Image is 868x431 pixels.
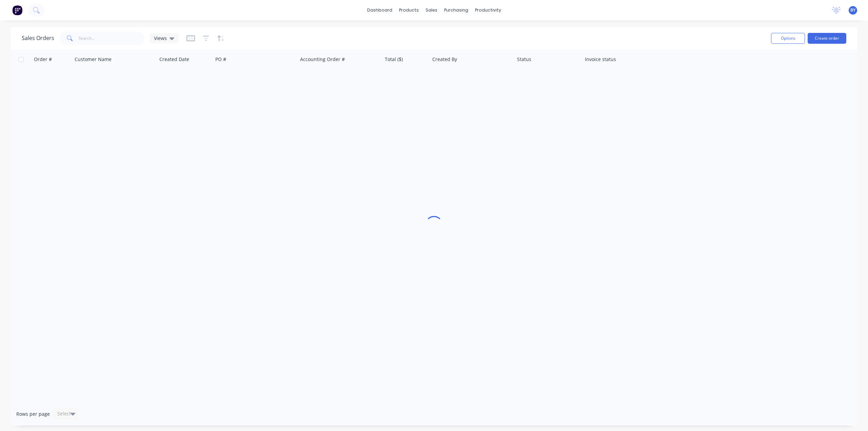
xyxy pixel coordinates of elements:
[57,410,75,417] div: Select...
[385,56,403,63] div: Total ($)
[12,5,22,15] img: Factory
[441,5,472,15] div: purchasing
[215,56,226,63] div: PO #
[34,56,52,63] div: Order #
[585,56,616,63] div: Invoice status
[364,5,396,15] a: dashboard
[771,33,805,44] button: Options
[472,5,505,15] div: productivity
[154,35,167,42] span: Views
[517,56,531,63] div: Status
[159,56,189,63] div: Created Date
[22,35,54,41] h1: Sales Orders
[850,7,855,13] span: BY
[396,5,422,15] div: products
[16,411,50,417] span: Rows per page
[79,32,145,45] input: Search...
[300,56,345,63] div: Accounting Order #
[808,33,846,44] button: Create order
[75,56,112,63] div: Customer Name
[432,56,457,63] div: Created By
[422,5,441,15] div: sales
